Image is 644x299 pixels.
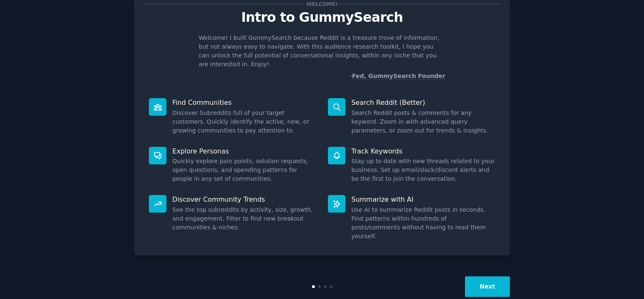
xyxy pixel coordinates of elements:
[351,157,495,183] dd: Stay up to date with new threads related to your business. Set up email/slack/discord alerts and ...
[351,205,495,241] dd: Use AI to summarize Reddit posts in seconds. Find patterns within hundreds of posts/comments with...
[199,34,445,69] p: Welcome! I built GummySearch because Reddit is a treasure trove of information, but not always ea...
[172,147,316,156] p: Explore Personas
[172,157,316,183] dd: Quickly explore pain points, solution requests, open questions, and spending patterns for people ...
[350,72,445,81] div: -
[172,195,316,204] p: Discover Community Trends
[172,109,316,135] dd: Discover Subreddits full of your target customers. Quickly identify the active, new, or growing c...
[465,276,510,297] button: Next
[351,109,495,135] dd: Search Reddit posts & comments for any keyword. Zoom in with advanced query parameters, or zoom o...
[352,73,445,80] a: Fed, GummySearch Founder
[143,10,501,25] p: Intro to GummySearch
[351,147,495,156] p: Track Keywords
[351,98,495,107] p: Search Reddit (Better)
[351,195,495,204] p: Summarize with AI
[172,98,316,107] p: Find Communities
[172,205,316,232] dd: See the top subreddits by activity, size, growth, and engagement. Filter to find new breakout com...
